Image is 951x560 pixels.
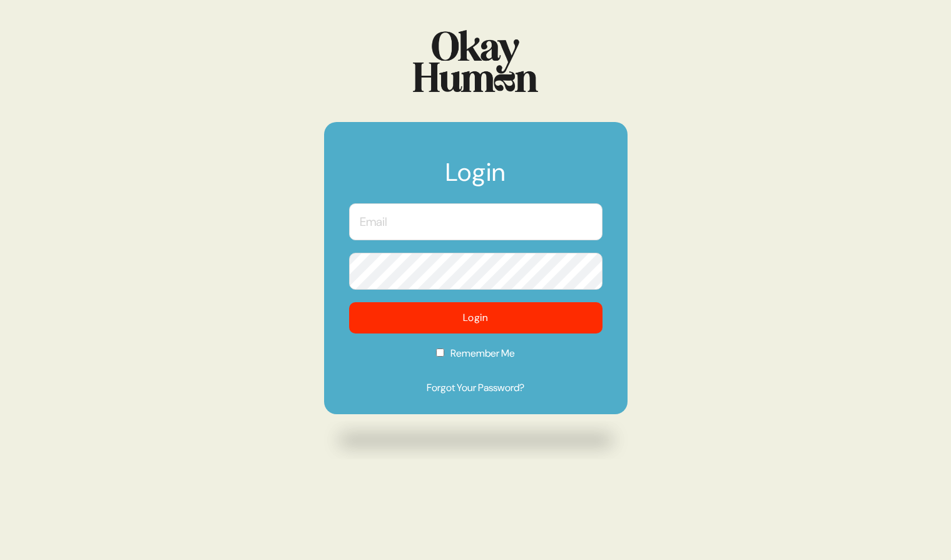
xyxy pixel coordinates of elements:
label: Remember Me [349,346,603,369]
img: Logo [413,30,538,92]
h1: Login [349,160,603,197]
input: Remember Me [436,349,444,357]
button: Login [349,302,603,333]
input: Email [349,203,603,240]
img: Drop shadow [324,420,628,460]
a: Forgot Your Password? [349,380,603,395]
